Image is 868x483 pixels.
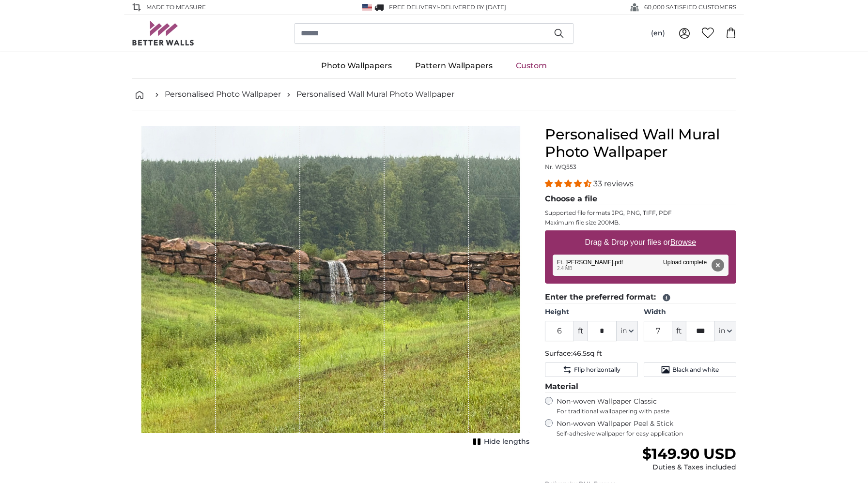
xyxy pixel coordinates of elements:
[545,179,593,188] span: 4.33 stars
[132,21,195,45] img: Betterwalls
[573,349,602,358] span: 46.5sq ft
[403,53,504,78] a: Pattern Wallpapers
[642,445,736,463] span: $149.90 USD
[620,326,627,336] span: in
[545,126,736,161] h1: Personalised Wall Mural Photo Wallpaper
[296,89,454,100] a: Personalised Wall Mural Photo Wallpaper
[545,193,736,205] legend: Choose a file
[545,381,736,393] legend: Material
[132,126,529,449] div: 1 of 1
[574,321,588,341] span: ft
[557,419,736,438] label: Non-woven Wallpaper Peel & Stick
[574,366,620,374] span: Flip horizontally
[545,291,736,303] legend: Enter the preferred format:
[644,307,736,317] label: Width
[389,3,438,11] span: FREE delivery!
[438,3,506,11] span: -
[484,437,529,447] span: Hide lengths
[719,326,725,336] span: in
[545,163,576,170] span: Nr. WQ553
[557,397,736,415] label: Non-woven Wallpaper Classic
[165,89,281,100] a: Personalised Photo Wallpaper
[545,209,736,217] p: Supported file formats JPG, PNG, TIFF, PDF
[672,321,686,341] span: ft
[310,53,403,78] a: Photo Wallpapers
[545,307,637,317] label: Height
[581,233,700,252] label: Drag & Drop your files or
[617,321,638,341] button: in
[362,4,372,11] img: United States
[146,3,206,12] span: Made to Measure
[132,79,736,110] nav: breadcrumbs
[642,463,736,472] div: Duties & Taxes included
[557,430,736,438] span: Self-adhesive wallpaper for easy application
[470,435,529,449] button: Hide lengths
[440,3,506,11] span: Delivered by [DATE]
[715,321,736,341] button: in
[672,366,719,374] span: Black and white
[504,53,558,78] a: Custom
[593,179,634,188] span: 33 reviews
[643,25,673,42] button: (en)
[557,408,736,415] span: For traditional wallpapering with paste
[644,362,736,377] button: Black and white
[670,238,696,246] u: Browse
[545,362,637,377] button: Flip horizontally
[644,3,736,12] span: 60,000 SATISFIED CUSTOMERS
[545,219,736,226] p: Maximum file size 200MB.
[545,349,736,359] p: Surface:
